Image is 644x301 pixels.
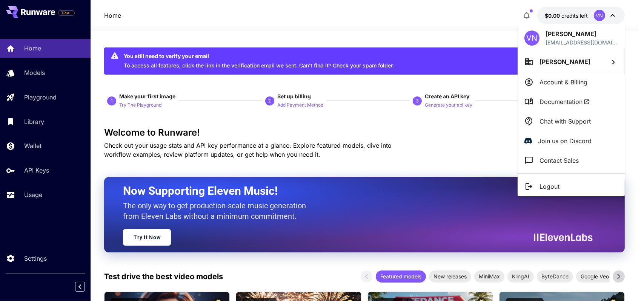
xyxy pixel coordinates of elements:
p: Join us on Discord [538,136,592,145]
p: Chat with Support [539,117,591,126]
span: [PERSON_NAME] [539,58,590,66]
p: Logout [539,182,559,191]
span: Documentation [539,97,590,106]
div: clitchslash@gmail.com [546,38,618,46]
p: [EMAIL_ADDRESS][DOMAIN_NAME] [546,38,618,46]
p: Contact Sales [539,156,579,165]
p: [PERSON_NAME] [546,29,618,38]
p: Account & Billing [539,78,587,87]
div: VN [524,31,539,46]
button: [PERSON_NAME] [518,52,625,72]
